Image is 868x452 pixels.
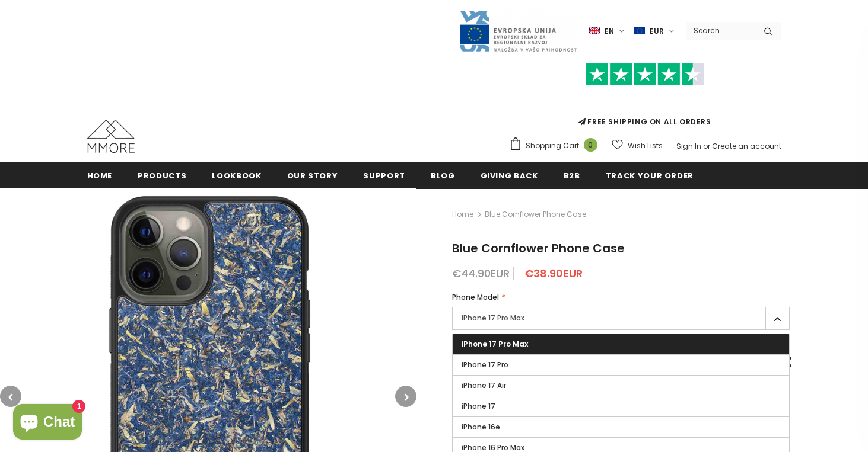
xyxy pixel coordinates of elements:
[452,266,510,281] span: €44.90EUR
[212,170,261,181] span: Lookbook
[612,135,663,156] a: Wish Lists
[712,141,781,151] a: Create an account
[462,380,506,390] span: iPhone 17 Air
[686,22,755,39] input: Search Site
[524,266,583,281] span: €38.90EUR
[586,63,704,86] img: Trust Pilot Stars
[676,141,701,151] a: Sign In
[605,25,614,37] span: en
[509,68,781,127] span: FREE SHIPPING ON ALL ORDERS
[9,404,85,443] inbox-online-store-chat: Shopify online store chat
[459,9,577,53] img: Javni Razpis
[87,162,113,188] a: Home
[287,162,338,188] a: Our Story
[452,292,499,302] span: Phone Model
[628,140,663,152] span: Wish Lists
[431,162,455,188] a: Blog
[87,120,135,153] img: MMORE Cases
[363,162,405,188] a: support
[509,137,603,155] a: Shopping Cart 0
[584,138,597,152] span: 0
[138,170,186,181] span: Products
[212,162,261,188] a: Lookbook
[363,170,405,181] span: support
[452,307,790,330] label: iPhone 17 Pro Max
[509,85,781,116] iframe: Customer reviews powered by Trustpilot
[138,162,186,188] a: Products
[459,25,577,36] a: Javni Razpis
[481,170,538,181] span: Giving back
[431,170,455,181] span: Blog
[462,339,528,349] span: iPhone 17 Pro Max
[452,240,625,257] span: Blue Cornflower Phone Case
[526,140,579,152] span: Shopping Cart
[481,162,538,188] a: Giving back
[606,162,694,188] a: Track your order
[452,207,473,222] a: Home
[462,422,500,432] span: iPhone 16e
[287,170,338,181] span: Our Story
[650,25,664,37] span: EUR
[462,360,508,370] span: iPhone 17 Pro
[589,26,600,36] img: i-lang-1.png
[485,207,586,222] span: Blue Cornflower Phone Case
[462,401,495,411] span: iPhone 17
[606,170,694,181] span: Track your order
[564,170,580,181] span: B2B
[564,162,580,188] a: B2B
[87,170,113,181] span: Home
[703,141,710,151] span: or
